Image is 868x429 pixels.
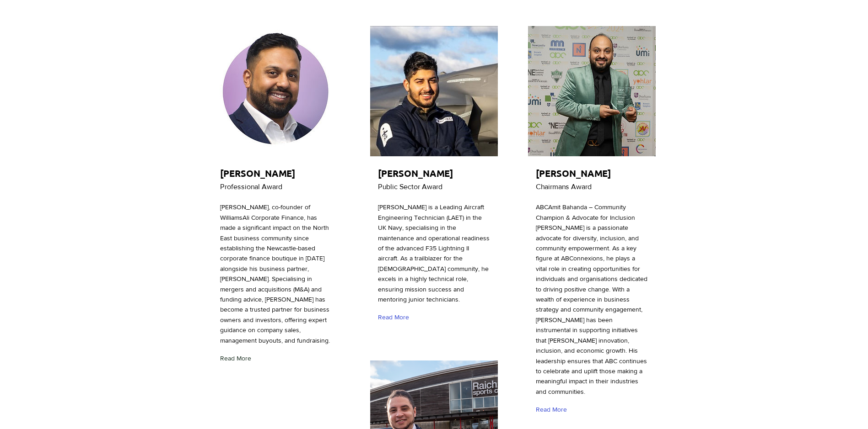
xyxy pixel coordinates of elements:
[378,313,409,322] span: Read More
[536,183,592,191] span: Chairmans Award
[528,26,656,156] img: Amit Bahanda
[536,402,571,418] a: Read More
[378,183,442,191] span: Public Sector Award
[378,167,453,179] span: [PERSON_NAME]
[536,405,567,414] span: Read More
[220,354,251,363] span: Read More
[220,167,295,179] span: [PERSON_NAME]
[212,26,340,156] img: Abu Ali
[536,167,611,179] span: [PERSON_NAME]
[378,309,413,325] a: Read More
[536,203,647,395] span: ABCAmit Bahanda – Community Champion & Advocate for Inclusion [PERSON_NAME] is a passionate advoc...
[370,26,498,156] img: Akmal Akmed
[378,203,490,303] span: [PERSON_NAME] is a Leading Aircraft Engineering Technician (LAET) in the UK Navy, specialising in...
[220,350,255,366] a: Read More
[220,203,330,344] span: [PERSON_NAME], co-founder of WilliamsAli Corporate Finance, has made a significant impact on the ...
[220,183,282,191] span: Professional Award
